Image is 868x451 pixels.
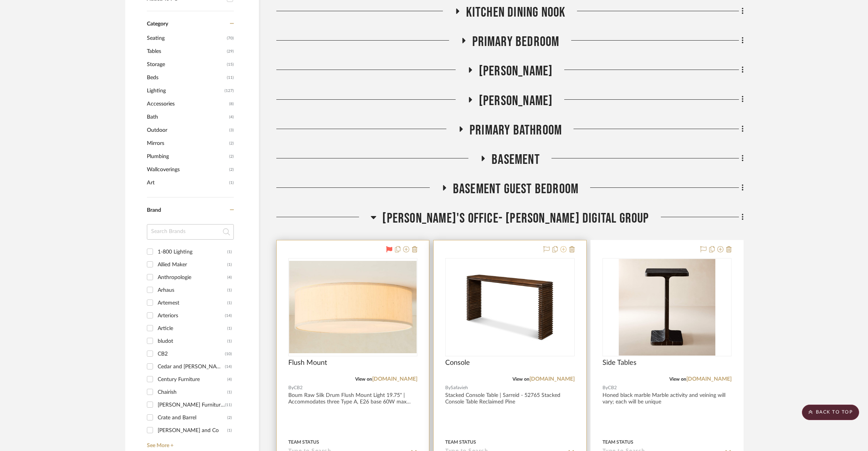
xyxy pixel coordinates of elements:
span: Accessories [147,97,227,111]
span: Brand [147,208,161,213]
span: CB2 [294,384,303,391]
span: (3) [229,124,234,136]
span: By [288,384,294,391]
div: (1) [227,386,232,398]
span: (1) [229,177,234,189]
div: Chairish [158,386,227,398]
span: View on [669,377,686,381]
div: [PERSON_NAME] and Co [158,424,227,437]
div: Cedar and [PERSON_NAME] [158,361,225,373]
div: (14) [225,361,232,373]
scroll-to-top-button: BACK TO TOP [802,405,859,420]
div: bludot [158,335,227,347]
div: (4) [227,271,232,284]
div: (1) [227,424,232,437]
span: Flush Mount [288,359,327,367]
div: 1-800 Lighting [158,246,227,258]
span: (2) [229,163,234,176]
span: View on [355,377,372,381]
span: (2) [229,137,234,150]
span: Seating [147,32,225,45]
span: Category [147,21,168,27]
span: Safavieh [451,384,468,391]
span: (29) [227,45,234,58]
div: (1) [227,322,232,335]
span: Storage [147,58,225,71]
span: Wallcoverings [147,163,227,176]
div: Crate and Barrel [158,412,227,424]
div: 0 [603,259,731,356]
div: CB2 [158,348,225,360]
span: (70) [227,32,234,44]
div: Allied Maker [158,259,227,271]
a: [DOMAIN_NAME] [372,376,417,382]
span: [PERSON_NAME] [479,93,553,109]
a: [DOMAIN_NAME] [686,376,732,382]
input: Search Brands [147,224,234,240]
div: (4) [227,373,232,386]
span: CB2 [608,384,617,391]
span: Basement Guest Bedroom [453,181,579,197]
div: (11) [225,399,232,411]
div: Team Status [602,439,633,446]
span: Art [147,176,227,189]
div: Team Status [288,439,319,446]
span: Console [445,359,470,367]
div: (1) [227,259,232,271]
span: Primary Bedroom [472,34,560,50]
a: [DOMAIN_NAME] [529,376,575,382]
span: View on [512,377,529,381]
span: Primary Bathroom [470,122,562,139]
div: Arteriors [158,310,225,322]
span: (127) [225,85,234,97]
div: (2) [227,412,232,424]
span: By [445,384,451,391]
div: Arhaus [158,284,227,296]
div: Century Furniture [158,373,227,386]
img: Console [461,259,558,356]
div: (14) [225,310,232,322]
div: (1) [227,297,232,309]
span: Outdoor [147,124,227,137]
a: See More + [145,437,234,449]
span: Basement [492,151,540,168]
span: Kitchen Dining Nook [466,4,566,21]
span: Lighting [147,84,223,97]
div: Article [158,322,227,335]
div: (10) [225,348,232,360]
div: (1) [227,246,232,258]
span: Side Tables [602,359,637,367]
span: By [602,384,608,391]
div: 0 [446,259,574,356]
span: Bath [147,111,227,124]
span: Mirrors [147,137,227,150]
span: (11) [227,71,234,84]
span: Tables [147,45,225,58]
div: Anthropologie [158,271,227,284]
span: Plumbing [147,150,227,163]
div: Artemest [158,297,227,309]
div: Team Status [445,439,476,446]
span: [PERSON_NAME]'s Office- [PERSON_NAME] Digital Group [382,210,649,227]
span: (8) [229,98,234,110]
img: Flush Mount [289,261,417,353]
img: Side Tables [619,259,715,356]
span: [PERSON_NAME] [479,63,553,80]
span: Beds [147,71,225,84]
span: (2) [229,150,234,163]
div: 0 [289,259,417,356]
span: (15) [227,58,234,71]
div: [PERSON_NAME] Furniture Company [158,399,225,411]
div: (1) [227,335,232,347]
div: (1) [227,284,232,296]
span: (4) [229,111,234,123]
